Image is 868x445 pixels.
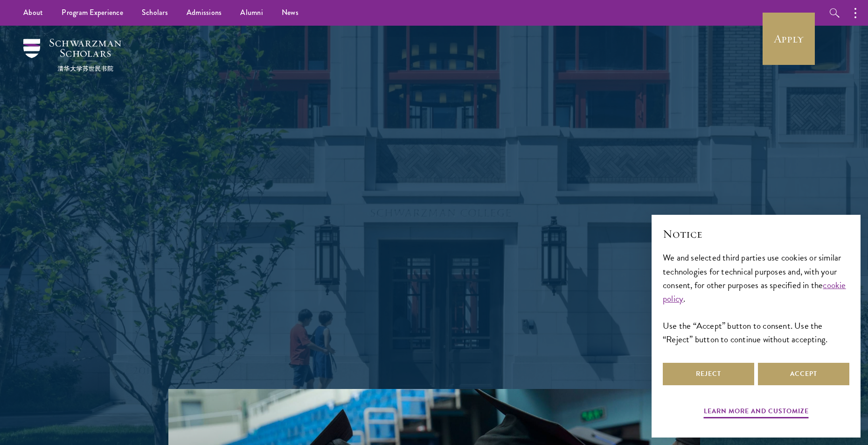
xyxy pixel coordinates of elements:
[663,363,754,385] button: Reject
[663,226,849,242] h2: Notice
[758,363,849,385] button: Accept
[23,39,121,71] img: Schwarzman Scholars
[663,278,846,305] a: cookie policy
[704,405,809,420] button: Learn more and customize
[663,251,849,346] div: We and selected third parties use cookies or similar technologies for technical purposes and, wit...
[763,13,815,65] a: Apply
